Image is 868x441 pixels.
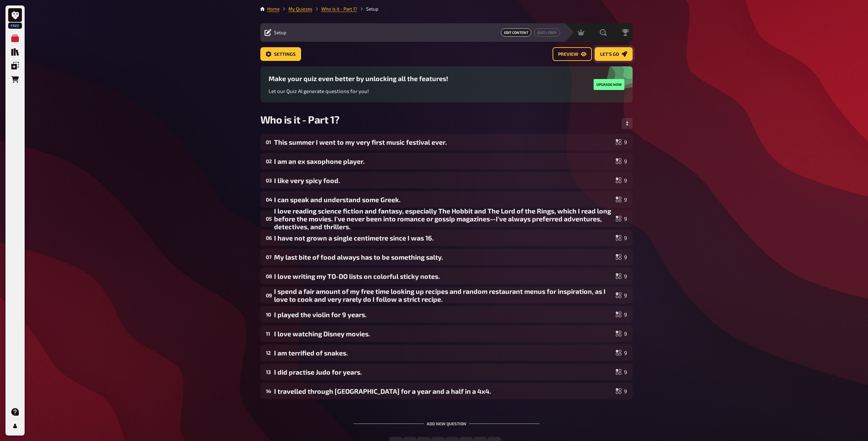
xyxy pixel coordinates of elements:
span: Settings [274,52,296,57]
div: I like very spicy food. [274,177,613,184]
div: 9 [616,293,627,298]
div: 11 [266,330,271,337]
div: I love watching Disney movies. [274,330,613,338]
span: Free [9,24,21,28]
span: Setup [274,30,286,35]
div: 9 [616,216,627,221]
div: 01 [266,139,271,145]
div: 03 [266,177,271,183]
div: I can speak and understand some Greek. [274,196,613,204]
a: My Quizzes [288,6,312,12]
button: Upgrade now [594,79,624,90]
div: 07 [266,254,271,260]
div: 9 [616,331,627,336]
div: 14 [266,388,271,394]
a: Edit Content [501,28,531,37]
div: 9 [616,178,627,183]
button: Let's go [595,47,633,61]
div: 09 [266,292,271,298]
div: 9 [616,235,627,241]
a: Who is it - Part 1? [321,6,357,12]
div: I am terrified of snakes. [274,349,613,357]
div: 9 [616,139,627,145]
div: I am an ex saxophone player. [274,157,613,165]
div: I travelled through [GEOGRAPHIC_DATA] for a year and a half in a 4x4. [274,387,613,395]
div: My last bite of food always has to be something salty. [274,253,613,261]
div: I spend a fair amount of my free time looking up recipes and random restaurant menus for inspirat... [274,287,613,303]
div: I did practise Judo for years. [274,368,613,376]
div: This summer I went to my very first music festival ever. [274,138,613,146]
div: 04 [266,196,271,203]
button: Quiz Lobby [534,28,560,37]
div: 08 [266,273,271,279]
h3: Make your quiz even better by unlocking all the features! [269,75,448,82]
div: 9 [616,350,627,355]
li: Setup [357,5,378,12]
div: 10 [266,311,271,317]
div: I have not grown a single centimetre since I was 16. [274,234,613,242]
div: I love reading science fiction and fantasy, especially The Hobbit and The Lord of the Rings, whic... [274,207,613,231]
div: 9 [616,369,627,375]
div: 05 [266,216,271,222]
li: My Quizzes [280,5,312,12]
li: Who is it - Part 1? [312,5,357,12]
div: 06 [266,235,271,241]
div: 9 [616,158,627,164]
span: Who is it - Part 1? [260,113,340,126]
div: 9 [616,254,627,260]
div: 9 [616,197,627,202]
a: Home [267,6,280,12]
div: I love writing my TO-DO lists on colorful sticky notes. [274,272,613,280]
div: 12 [266,350,271,356]
button: Change Order [622,118,633,129]
span: Preview [558,52,578,57]
div: 9 [616,388,627,394]
span: Let our Quiz AI generate questions for you! [269,88,369,94]
span: Let's go [600,52,619,57]
li: Home [267,5,280,12]
div: Add new question [353,410,540,431]
div: 9 [616,273,627,279]
div: I played the violin for 9 years. [274,311,613,319]
button: Settings [260,47,301,61]
div: 9 [616,312,627,317]
button: Preview [553,47,592,61]
div: 13 [266,369,271,375]
div: 02 [266,158,271,164]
